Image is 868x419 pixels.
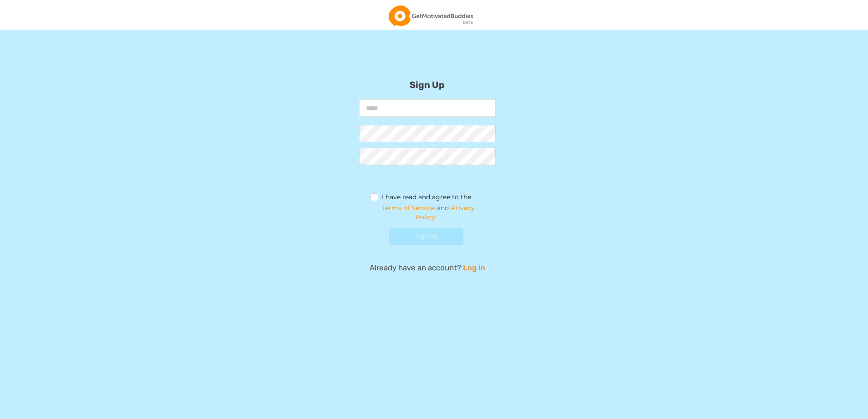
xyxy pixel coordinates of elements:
[245,262,610,273] p: Already have an account?
[370,203,484,222] span: and
[245,57,610,90] h2: Sign Up
[370,193,472,203] label: I have read and agree to the
[382,204,435,212] a: Terms of Service
[463,262,485,273] a: Log in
